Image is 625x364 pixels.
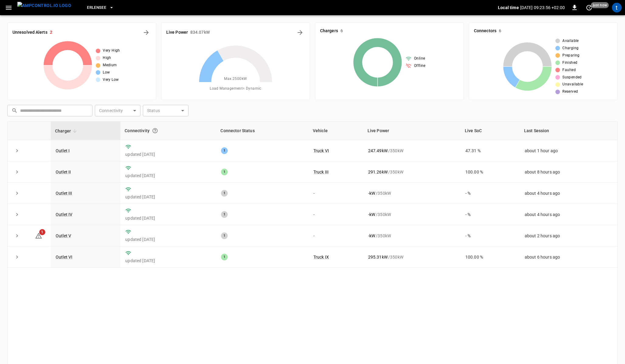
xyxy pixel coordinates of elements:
h6: 834.07 kW [190,29,210,36]
div: / 350 kW [368,233,456,239]
p: updated [DATE] [125,215,211,221]
td: about 6 hours ago [520,246,617,268]
p: [DATE] 09:23:56 +02:00 [520,5,565,11]
td: about 4 hours ago [520,183,617,204]
a: Outlet VI [56,255,72,259]
button: expand row [12,167,22,177]
p: 247.49 kW [368,148,388,154]
span: Very High [103,48,120,54]
td: 100.00 % [461,161,520,183]
p: updated [DATE] [125,236,211,242]
p: updated [DATE] [125,258,211,264]
span: Reserved [562,89,578,95]
a: 1 [35,233,42,238]
span: Max. 2500 kW [224,76,247,82]
td: - [309,183,363,204]
th: Live Power [363,122,461,140]
p: updated [DATE] [125,173,211,179]
h6: Unresolved Alerts [12,29,47,36]
a: Truck IX [313,255,329,259]
span: Preparing [562,53,580,59]
div: / 350 kW [368,148,456,154]
th: Vehicle [309,122,363,140]
p: updated [DATE] [125,151,211,157]
h6: Live Power [166,29,188,36]
div: / 350 kW [368,169,456,175]
td: about 8 hours ago [520,161,617,183]
td: 47.31 % [461,140,520,161]
td: 100.00 % [461,246,520,268]
td: about 1 hour ago [520,140,617,161]
div: Connectivity [125,125,212,136]
button: expand row [12,252,22,262]
a: Truck VI [313,148,329,153]
button: expand row [12,189,22,198]
button: set refresh interval [584,3,594,12]
th: Connector Status [216,122,308,140]
div: / 350 kW [368,211,456,218]
span: Load Management = Dynamic [210,86,261,92]
a: Outlet III [56,191,72,196]
div: / 350 kW [368,254,456,260]
h6: Chargers [320,28,338,34]
h6: Connectors [474,28,496,34]
div: 1 [221,232,228,239]
td: - % [461,204,520,225]
span: Suspended [562,74,582,81]
span: Medium [103,62,117,68]
button: expand row [12,146,22,155]
td: about 2 hours ago [520,225,617,246]
button: expand row [12,231,22,240]
a: Truck III [313,170,329,174]
a: Outlet II [56,170,71,174]
span: Online [414,56,425,62]
p: - kW [368,233,375,239]
p: Local time [498,5,519,11]
span: Finished [562,60,577,66]
span: High [103,55,111,61]
td: - % [461,225,520,246]
span: Erlensee [87,4,106,11]
p: - kW [368,211,375,218]
span: Unavailable [562,81,583,88]
span: Low [103,70,110,76]
span: just now [591,2,609,8]
span: Charger [55,127,79,135]
td: about 4 hours ago [520,204,617,225]
p: updated [DATE] [125,194,211,200]
button: All Alerts [141,28,151,37]
th: Live SoC [461,122,520,140]
a: Outlet V [56,233,71,238]
p: - kW [368,190,375,196]
span: Charging [562,45,578,51]
div: 1 [221,254,228,260]
img: ampcontrol.io logo [17,2,71,9]
div: profile-icon [612,3,622,12]
div: 1 [221,147,228,154]
td: - [309,225,363,246]
td: - [309,204,363,225]
div: 1 [221,190,228,197]
div: / 350 kW [368,190,456,196]
span: Faulted [562,67,576,73]
a: Outlet IV [56,212,72,217]
h6: 6 [499,28,501,34]
p: 295.31 kW [368,254,388,260]
button: Connection between the charger and our software. [150,125,161,136]
button: Erlensee [85,2,116,14]
td: - % [461,183,520,204]
h6: 2 [50,29,52,36]
span: Very Low [103,77,119,83]
span: 1 [39,229,45,235]
span: Offline [414,63,426,69]
th: Last Session [520,122,617,140]
a: Outlet I [56,148,70,153]
div: 1 [221,169,228,175]
h6: 6 [340,28,343,34]
span: Available [562,38,579,44]
button: expand row [12,210,22,219]
button: Energy Overview [295,28,305,37]
div: 1 [221,211,228,218]
p: 291.26 kW [368,169,388,175]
